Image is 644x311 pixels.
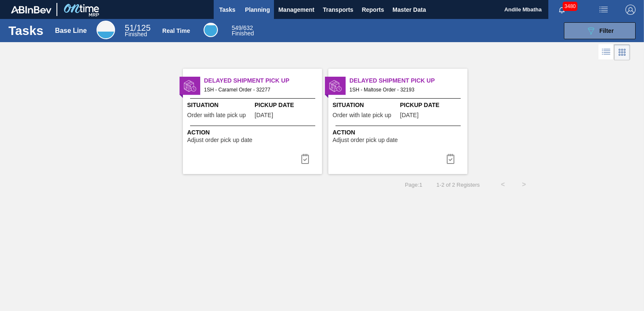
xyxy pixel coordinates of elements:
[55,27,87,35] div: Base Line
[278,5,314,15] span: Management
[440,150,461,167] div: Complete task: 2282029
[333,101,398,110] span: Situation
[349,85,461,94] span: 1SH - Maltose Order - 32193
[232,24,241,31] span: 549
[187,128,320,137] span: Action
[349,76,467,85] span: Delayed Shipment Pick Up
[232,24,253,31] span: / 632
[599,27,614,34] span: Filter
[598,5,609,15] img: userActions
[162,27,190,34] div: Real Time
[300,154,310,164] img: icon-task complete
[333,112,391,118] span: Order with late pick up
[295,150,315,167] button: icon-task complete
[435,182,480,188] span: 1 - 2 of 2 Registers
[564,22,636,39] button: Filter
[333,137,398,143] span: Adjust order pick up date
[232,30,254,37] span: Finished
[563,2,577,11] span: 3480
[125,23,134,32] span: 51
[440,150,461,167] button: icon-task complete
[255,112,273,118] span: 10/05/2025
[392,5,426,15] span: Master Data
[513,174,534,195] button: >
[548,4,575,16] button: Notifications
[625,5,636,15] img: Logout
[362,5,384,15] span: Reports
[295,150,315,167] div: Complete task: 2282025
[204,23,218,37] div: Real Time
[400,112,419,118] span: 10/04/2025
[187,112,246,118] span: Order with late pick up
[97,21,115,39] div: Base Line
[614,44,630,60] div: Card Vision
[329,80,342,92] img: status
[445,154,456,164] img: icon-task complete
[204,76,322,85] span: Delayed Shipment Pick Up
[218,5,236,15] span: Tasks
[245,5,270,15] span: Planning
[333,128,465,137] span: Action
[125,24,150,37] div: Base Line
[255,101,320,110] span: Pickup Date
[323,5,353,15] span: Transports
[405,182,422,188] span: Page : 1
[125,23,150,32] span: / 125
[8,26,43,35] h1: Tasks
[492,174,513,195] button: <
[187,101,252,110] span: Situation
[11,6,51,13] img: TNhmsLtSVTkK8tSr43FrP2fwEKptu5GPRR3wAAAABJRU5ErkJggg==
[598,44,614,60] div: List Vision
[232,25,254,36] div: Real Time
[187,137,252,143] span: Adjust order pick up date
[184,80,196,92] img: status
[400,101,465,110] span: Pickup Date
[125,31,147,38] span: Finished
[204,85,315,94] span: 1SH - Caramel Order - 32277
